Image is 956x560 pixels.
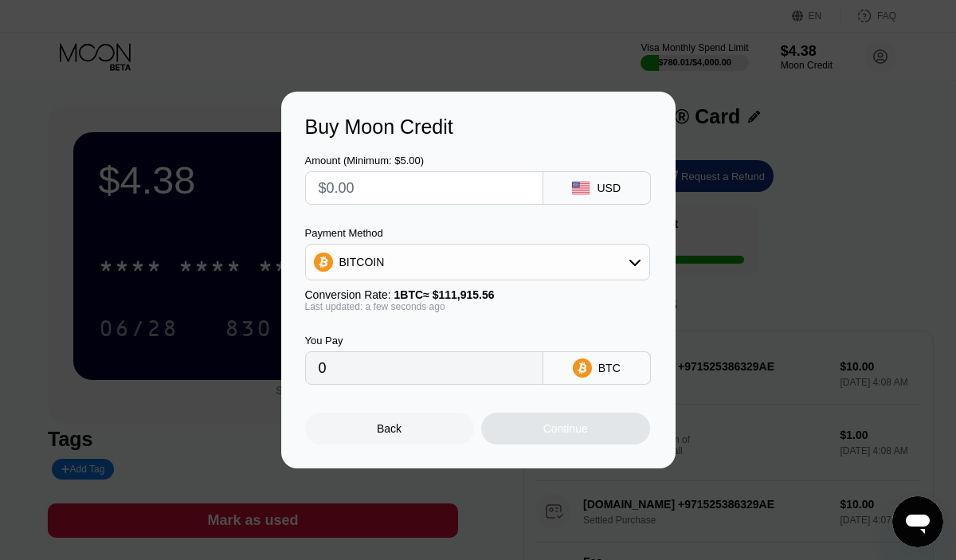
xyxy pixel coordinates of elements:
[319,172,530,204] input: $0.00
[597,182,621,194] div: USD
[339,256,385,268] div: BITCOIN
[306,246,649,278] div: BITCOIN
[305,335,543,347] div: You Pay
[305,301,650,312] div: Last updated: a few seconds ago
[892,496,943,547] iframe: Кнопка запуска окна обмена сообщениями
[377,422,402,435] div: Back
[394,288,495,301] span: 1 BTC ≈ $111,915.56
[305,155,543,166] div: Amount (Minimum: $5.00)
[305,227,650,239] div: Payment Method
[305,413,474,444] div: Back
[598,362,621,374] div: BTC
[305,116,652,139] div: Buy Moon Credit
[305,288,650,301] div: Conversion Rate:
